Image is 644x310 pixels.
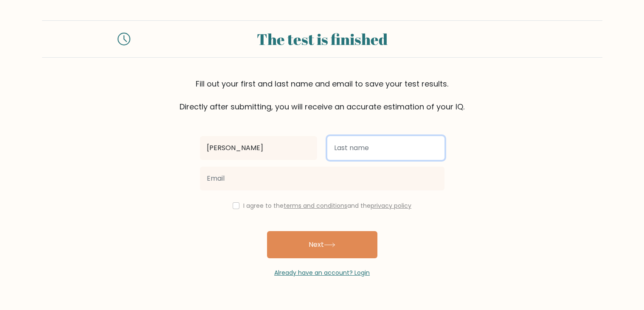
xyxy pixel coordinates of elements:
[274,268,370,277] a: Already have an account? Login
[371,201,411,210] a: privacy policy
[284,201,347,210] a: terms and conditions
[243,201,411,210] label: I agree to the and the
[200,136,317,160] input: First name
[200,167,444,190] input: Email
[327,136,444,160] input: Last name
[267,231,377,258] button: Next
[141,28,504,50] div: The test is finished
[42,78,602,112] div: Fill out your first and last name and email to save your test results. Directly after submitting,...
